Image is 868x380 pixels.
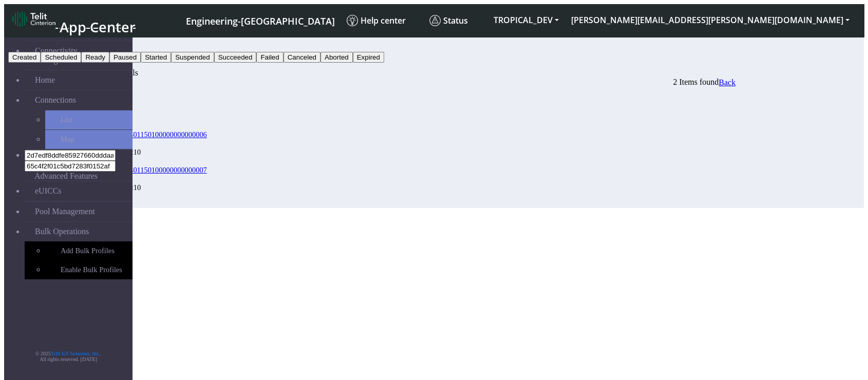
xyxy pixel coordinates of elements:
[81,52,109,63] button: Ready
[719,78,735,87] a: Back
[12,8,134,33] a: App Center
[25,90,133,110] a: Connections
[35,96,76,105] span: Connections
[41,52,81,63] button: Scheduled
[320,52,353,63] button: Aborted
[256,52,283,63] button: Failed
[45,130,133,149] a: Map
[60,17,136,36] span: App Center
[25,202,133,221] a: Pool Management
[12,11,55,27] img: logo-telit-cinterion-gw-new.png
[185,11,334,30] a: Your current platform instance
[89,175,197,183] div: Failed
[89,148,197,157] div: [DATE] 00:00:10
[141,52,171,63] button: Started
[89,183,197,192] div: [DATE] 00:00:10
[429,15,468,26] span: Status
[89,112,197,121] div: Timestamp
[34,172,98,181] span: Advanced Features
[284,52,320,63] button: Canceled
[61,135,74,144] span: Map
[719,78,735,87] span: Back
[89,139,197,148] div: Failed
[673,78,719,86] span: 2 Items found
[8,52,41,63] button: Created
[109,52,141,63] button: Paused
[214,52,257,63] button: Succeeded
[89,130,207,139] a: 89033024103401150100000000000006
[171,52,214,63] button: Suspended
[353,52,384,63] button: Expired
[25,70,133,90] a: Home
[25,181,133,201] a: eUICCs
[425,11,487,30] a: Status
[487,11,565,29] button: TROPICAL_DEV
[343,11,425,30] a: Help center
[61,116,72,124] span: List
[565,11,856,29] button: [PERSON_NAME][EMAIL_ADDRESS][PERSON_NAME][DOMAIN_NAME]
[186,15,335,27] span: Engineering-[GEOGRAPHIC_DATA]
[25,41,133,70] a: Connectivity Management
[68,68,735,78] div: Bulk Activity Details
[347,15,358,26] img: knowledge.svg
[45,110,133,129] a: List
[347,15,406,26] span: Help center
[89,104,197,112] div: Status
[89,166,207,175] a: 89033024103401150100000000000007
[89,95,197,104] div: EIDs
[429,15,441,26] img: status.svg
